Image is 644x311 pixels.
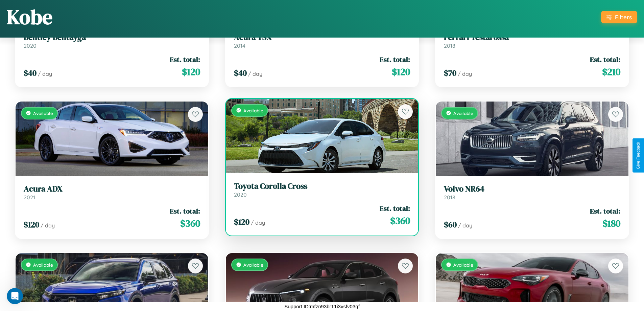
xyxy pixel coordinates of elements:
[458,222,472,229] span: / day
[453,262,473,268] span: Available
[590,54,620,64] span: Est. total:
[615,14,632,21] div: Filters
[33,262,53,268] span: Available
[444,42,455,49] span: 2018
[234,32,410,42] h3: Acura TSX
[234,216,249,227] span: $ 120
[602,65,620,79] span: $ 210
[444,194,455,201] span: 2018
[602,217,620,230] span: $ 180
[234,32,410,49] a: Acura TSX2014
[41,222,55,229] span: / day
[251,219,265,226] span: / day
[234,191,247,198] span: 2020
[24,42,37,49] span: 2020
[7,3,52,31] h1: Kobe
[390,214,410,227] span: $ 360
[444,184,620,201] a: Volvo NR642018
[453,110,473,116] span: Available
[24,32,200,42] h3: Bentley Bentayga
[170,206,200,216] span: Est. total:
[24,67,37,79] span: $ 40
[444,32,620,49] a: Ferrari Testarossa2018
[24,184,200,201] a: Acura ADX2021
[38,70,52,77] span: / day
[234,181,410,198] a: Toyota Corolla Cross2020
[182,65,200,79] span: $ 120
[392,65,410,79] span: $ 120
[170,54,200,64] span: Est. total:
[444,219,457,230] span: $ 60
[590,206,620,216] span: Est. total:
[444,67,456,79] span: $ 70
[24,32,200,49] a: Bentley Bentayga2020
[380,203,410,213] span: Est. total:
[380,54,410,64] span: Est. total:
[7,288,23,304] iframe: Intercom live chat
[248,70,262,77] span: / day
[24,219,39,230] span: $ 120
[636,142,641,169] div: Give Feedback
[24,194,35,201] span: 2021
[243,108,263,113] span: Available
[234,42,245,49] span: 2014
[33,110,53,116] span: Available
[444,184,620,194] h3: Volvo NR64
[24,184,200,194] h3: Acura ADX
[458,70,472,77] span: / day
[444,32,620,42] h3: Ferrari Testarossa
[601,11,637,23] button: Filters
[180,217,200,230] span: $ 360
[243,262,263,268] span: Available
[234,181,410,191] h3: Toyota Corolla Cross
[234,67,247,79] span: $ 40
[284,302,360,311] p: Support ID: mfzn93br11i3vsfv03qf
